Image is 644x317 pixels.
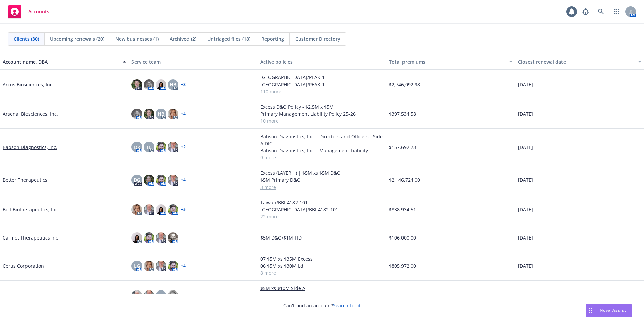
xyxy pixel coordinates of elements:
[260,147,384,154] a: Babson Diagnostics, Inc. - Management Liability
[260,206,384,213] a: [GEOGRAPHIC_DATA]/BBI-4182-101
[144,109,154,119] img: photo
[3,206,59,213] a: Bolt Biotherapeutics, Inc.
[386,54,515,70] button: Total premiums
[3,110,58,117] a: Arsenal Biosciences, Inc.
[131,79,142,90] img: photo
[389,292,416,299] span: $395,432.00
[389,144,416,151] span: $157,692.73
[518,234,533,241] span: [DATE]
[129,54,258,70] button: Service team
[158,110,164,117] span: HB
[50,35,104,42] span: Upcoming renewals (20)
[28,9,49,14] span: Accounts
[3,292,69,299] a: [PERSON_NAME] BioHub, Inc.
[3,262,44,269] a: Cerus Corporation
[389,110,416,117] span: $397,534.58
[168,175,178,186] img: photo
[518,262,533,269] span: [DATE]
[157,292,165,299] span: MQ
[518,110,533,117] span: [DATE]
[260,88,384,95] a: 110 more
[389,58,505,65] div: Total premiums
[181,264,186,268] a: + 4
[3,234,58,241] a: Carmot Therapeutics Inc
[260,292,384,299] a: $5M x $5M D&O
[260,169,384,176] a: Excess (LAYER 1) | $5M xs $5M D&O
[3,144,57,151] a: Babson Diagnostics, Inc.
[260,285,384,292] a: $5M xs $10M Side A
[389,176,420,183] span: $2,146,724.00
[260,133,384,147] a: Babson Diagnostics, Inc. - Directors and Officers - Side A DIC
[260,183,384,191] a: 3 more
[389,206,416,213] span: $838,934.51
[518,292,533,299] span: [DATE]
[131,232,142,243] img: photo
[258,54,386,70] button: Active policies
[333,302,361,309] a: Search for it
[518,176,533,183] span: [DATE]
[5,2,52,21] a: Accounts
[170,35,196,42] span: Archived (2)
[610,5,623,18] a: Switch app
[579,5,592,18] a: Report a Bug
[144,175,154,186] img: photo
[134,144,140,151] span: DK
[134,262,140,269] span: LG
[260,213,384,220] a: 22 more
[181,145,186,149] a: + 2
[260,117,384,124] a: 10 more
[260,269,384,276] a: 8 more
[261,35,284,42] span: Reporting
[156,261,166,271] img: photo
[181,83,186,87] a: + 8
[518,144,533,151] span: [DATE]
[586,304,594,317] div: Drag to move
[156,175,166,186] img: photo
[594,5,608,18] a: Search
[518,81,533,88] span: [DATE]
[260,74,384,81] a: [GEOGRAPHIC_DATA]/PEAK-1
[131,290,142,301] img: photo
[181,178,186,182] a: + 4
[181,294,186,298] a: + 4
[260,262,384,269] a: 06 $5M xs $30M Ld
[14,35,39,42] span: Clients (30)
[115,35,159,42] span: New businesses (1)
[181,208,186,212] a: + 5
[518,58,634,65] div: Closest renewal date
[260,154,384,161] a: 9 more
[144,79,154,90] img: photo
[518,206,533,213] span: [DATE]
[146,144,152,151] span: TL
[144,261,154,271] img: photo
[131,58,255,65] div: Service team
[260,234,384,241] a: $5M D&O/$1M FID
[260,103,384,110] a: Excess D&O Policy - $2.5M x $5M
[3,81,54,88] a: Arcus Biosciences, Inc.
[260,255,384,262] a: 07 $5M xs $35M Excess
[168,232,178,243] img: photo
[260,110,384,117] a: Primary Management Liability Policy 25-26
[389,262,416,269] span: $805,972.00
[295,35,340,42] span: Customer Directory
[168,204,178,215] img: photo
[260,199,384,206] a: Taiwan/BBI-4182-101
[156,142,166,152] img: photo
[515,54,644,70] button: Closest renewal date
[389,81,420,88] span: $2,746,092.98
[600,307,626,313] span: Nova Assist
[156,79,166,90] img: photo
[3,176,47,183] a: Better Therapeutics
[260,58,384,65] div: Active policies
[168,142,178,152] img: photo
[144,290,154,301] img: photo
[170,81,176,88] span: HB
[133,176,140,183] span: DG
